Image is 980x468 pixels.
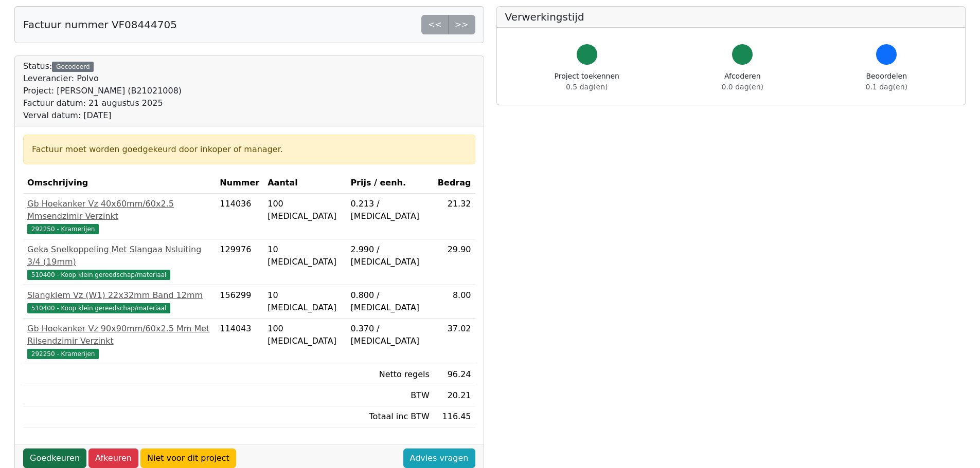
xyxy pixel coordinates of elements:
td: BTW [346,385,433,406]
a: Gb Hoekanker Vz 90x90mm/60x2.5 Mm Met Rilsendzimir Verzinkt292250 - Kramerijen [27,323,211,360]
div: 10 [MEDICAL_DATA] [268,289,342,314]
h5: Verwerkingstijd [505,11,957,23]
div: Status: [23,60,182,122]
a: Goedkeuren [23,448,86,468]
th: Nummer [216,173,263,194]
div: Gb Hoekanker Vz 90x90mm/60x2.5 Mm Met Rilsendzimir Verzinkt [27,323,211,347]
td: 8.00 [434,285,475,319]
div: 2.990 / [MEDICAL_DATA] [350,244,429,268]
td: 20.21 [434,385,475,406]
span: 0.1 dag(en) [866,83,907,91]
div: Project: [PERSON_NAME] (B21021008) [23,85,182,97]
span: 292250 - Kramerijen [27,349,99,359]
span: 0.0 dag(en) [722,83,763,91]
a: Gb Hoekanker Vz 40x60mm/60x2.5 Mmsendzimir Verzinkt292250 - Kramerijen [27,198,211,235]
td: 21.32 [434,194,475,239]
div: Factuur datum: 21 augustus 2025 [23,97,182,109]
span: 510400 - Koop klein gereedschap/materiaal [27,303,170,313]
div: Geka Snelkoppeling Met Slangaa Nsluiting 3/4 (19mm) [27,244,211,268]
td: 156299 [216,285,263,319]
div: 0.213 / [MEDICAL_DATA] [350,198,429,222]
div: Project toekennen [555,71,619,92]
h5: Factuur nummer VF08444705 [23,18,177,31]
th: Omschrijving [23,173,216,194]
div: 10 [MEDICAL_DATA] [268,244,342,268]
th: Prijs / eenh. [346,173,433,194]
th: Bedrag [434,173,475,194]
div: Slangklem Vz (W1) 22x32mm Band 12mm [27,289,211,302]
a: Afkeuren [88,448,138,468]
div: Leverancier: Polvo [23,72,182,85]
div: 100 [MEDICAL_DATA] [268,323,342,347]
span: 0.5 dag(en) [566,83,608,91]
a: Slangklem Vz (W1) 22x32mm Band 12mm510400 - Koop klein gereedschap/materiaal [27,289,211,314]
a: Niet voor dit project [140,448,236,468]
span: 292250 - Kramerijen [27,224,99,234]
td: Totaal inc BTW [346,406,433,427]
div: Factuur moet worden goedgekeurd door inkoper of manager. [32,143,467,156]
td: 96.24 [434,364,475,385]
td: 116.45 [434,406,475,427]
div: Gecodeerd [52,62,94,72]
span: 510400 - Koop klein gereedschap/materiaal [27,270,170,280]
div: 0.370 / [MEDICAL_DATA] [350,323,429,347]
td: 37.02 [434,319,475,364]
a: Advies vragen [403,448,475,468]
a: Geka Snelkoppeling Met Slangaa Nsluiting 3/4 (19mm)510400 - Koop klein gereedschap/materiaal [27,244,211,280]
div: Gb Hoekanker Vz 40x60mm/60x2.5 Mmsendzimir Verzinkt [27,198,211,222]
div: Verval datum: [DATE] [23,109,182,122]
div: 0.800 / [MEDICAL_DATA] [350,289,429,314]
div: Afcoderen [722,71,763,92]
td: 114043 [216,319,263,364]
div: 100 [MEDICAL_DATA] [268,198,342,222]
td: 29.90 [434,239,475,285]
th: Aantal [263,173,346,194]
td: 129976 [216,239,263,285]
div: Beoordelen [866,71,907,92]
td: 114036 [216,194,263,239]
td: Netto regels [346,364,433,385]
